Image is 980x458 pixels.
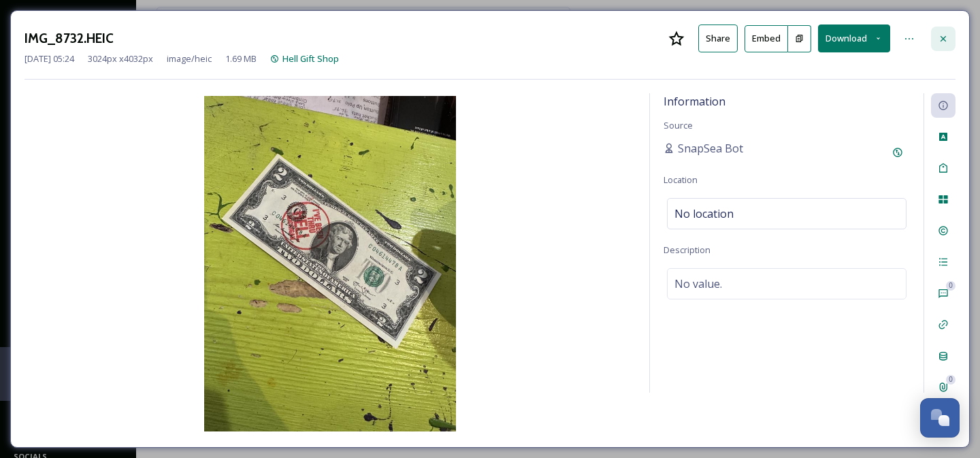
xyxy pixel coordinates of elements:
[674,276,722,292] span: No value.
[664,244,710,256] span: Description
[88,52,153,65] span: 3024 px x 4032 px
[818,24,890,52] button: Download
[745,25,788,52] button: Embed
[664,119,693,131] span: Source
[920,398,960,438] button: Open Chat
[698,24,738,52] button: Share
[167,52,212,65] span: image/heic
[664,94,725,109] span: Information
[946,281,955,291] div: 0
[282,52,339,65] span: Hell Gift Shop
[24,52,74,65] span: [DATE] 05:24
[24,96,636,431] img: eb97315f-0e67-4182-8a84-93688190b278.jpg
[674,206,734,222] span: No location
[225,52,257,65] span: 1.69 MB
[664,174,698,186] span: Location
[946,375,955,385] div: 0
[678,140,743,157] span: SnapSea Bot
[24,29,114,48] h3: IMG_8732.HEIC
